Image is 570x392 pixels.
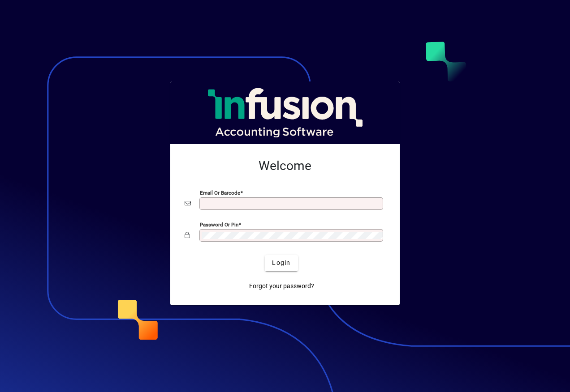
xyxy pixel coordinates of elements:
[246,278,318,294] a: Forgot your password?
[200,189,240,196] mat-label: Email or Barcode
[200,221,238,227] mat-label: Password or Pin
[265,255,298,271] button: Login
[185,158,385,174] h2: Welcome
[272,258,290,268] span: Login
[249,281,314,291] span: Forgot your password?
